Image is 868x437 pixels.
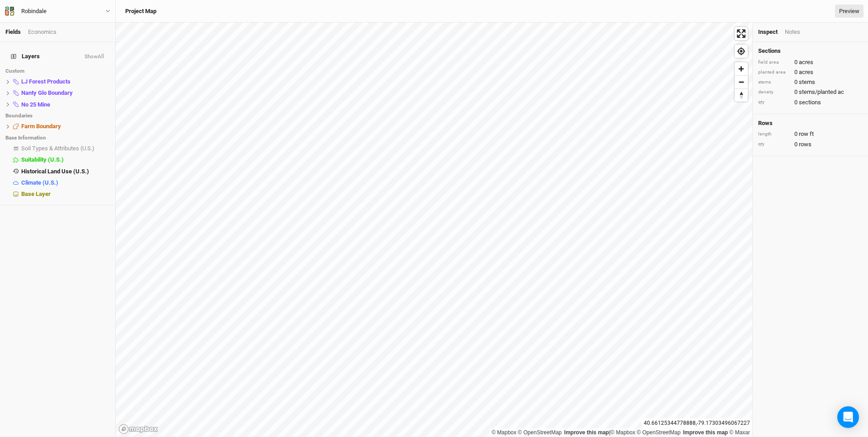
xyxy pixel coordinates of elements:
span: Base Layer [21,191,51,197]
button: Zoom in [735,62,748,75]
span: No 25 Mine [21,101,50,108]
div: Suitability (U.S.) [21,156,110,163]
span: Nanty Glo Boundary [21,89,73,96]
a: Fields [5,28,21,35]
div: planted area [758,69,790,76]
button: ShowAll [84,54,104,60]
span: stems/planted ac [799,88,844,96]
div: 0 [758,88,863,96]
div: Robindale [21,7,47,16]
div: 0 [758,78,863,86]
div: LJ Forest Products [21,78,110,85]
button: Robindale [5,6,111,16]
a: Improve this map [683,429,728,436]
div: 0 [758,140,863,149]
span: Soil Types & Attributes (U.S.) [21,145,94,152]
a: Maxar [729,429,750,436]
button: Reset bearing to north [735,88,748,102]
div: 0 [758,98,863,107]
div: Farm Boundary [21,123,110,130]
h4: Sections [758,47,863,55]
div: qty [758,141,790,148]
div: Climate (U.S.) [21,179,110,186]
div: qty [758,99,790,106]
div: | [491,428,750,437]
div: Soil Types & Attributes (U.S.) [21,145,110,152]
div: density [758,89,790,96]
div: 0 [758,58,863,66]
div: Notes [785,28,800,36]
button: Enter fullscreen [735,27,748,40]
span: acres [799,58,813,66]
span: Layers [11,53,40,60]
div: Economics [28,28,57,36]
div: stems [758,79,790,86]
div: field area [758,59,790,66]
canvas: Map [116,23,752,437]
h3: Project Map [125,8,156,15]
a: Mapbox [491,429,516,436]
div: Open Intercom Messenger [837,406,859,428]
h4: Rows [758,120,863,127]
span: rows [799,140,811,149]
div: Historical Land Use (U.S.) [21,168,110,175]
span: Reset bearing to north [735,89,748,102]
button: Zoom out [735,75,748,88]
div: Nanty Glo Boundary [21,89,110,97]
span: Climate (U.S.) [21,179,58,186]
div: Inspect [758,28,778,36]
a: Mapbox logo [118,424,158,434]
div: 0 [758,68,863,76]
span: Suitability (U.S.) [21,156,64,163]
div: No 25 Mine [21,101,110,108]
span: LJ Forest Products [21,78,71,85]
div: Base Layer [21,191,110,198]
span: stems [799,78,815,86]
span: Farm Boundary [21,123,61,130]
a: Preview [835,5,863,18]
span: acres [799,68,813,76]
a: Improve this map [564,429,609,436]
span: row ft [799,130,814,138]
div: length [758,131,790,138]
div: 40.66125344778888 , -79.17303496067227 [642,418,752,428]
a: OpenStreetMap [518,429,562,436]
div: 0 [758,130,863,138]
a: OpenStreetMap [637,429,681,436]
span: sections [799,98,821,107]
span: Historical Land Use (U.S.) [21,168,89,175]
a: Mapbox [610,429,635,436]
button: Find my location [735,45,748,58]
